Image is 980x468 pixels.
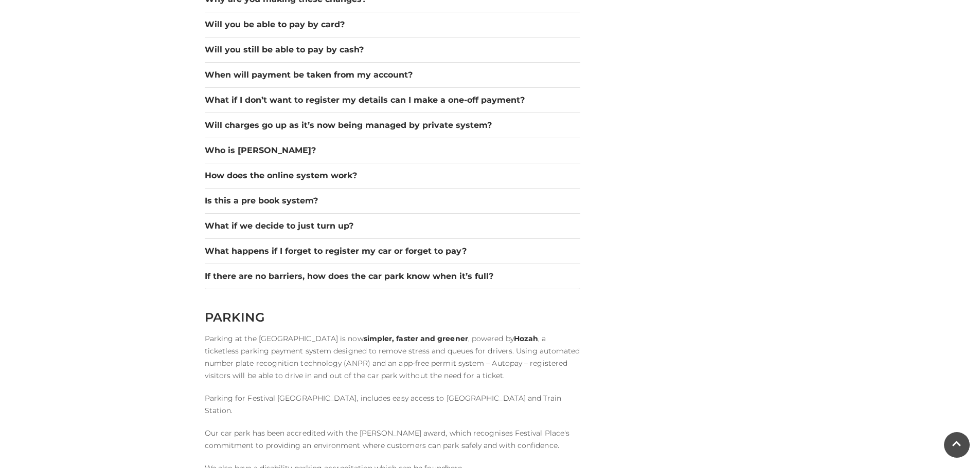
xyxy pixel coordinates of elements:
button: Will charges go up as it’s now being managed by private system? [205,119,580,132]
button: What if I don’t want to register my details can I make a one-off payment? [205,94,580,106]
button: Will you still be able to pay by cash? [205,44,580,56]
p: Parking for Festival [GEOGRAPHIC_DATA], includes easy access to [GEOGRAPHIC_DATA] and Train Station. [205,392,580,417]
button: Who is [PERSON_NAME]? [205,144,580,157]
button: What if we decide to just turn up? [205,220,580,232]
h2: PARKING [205,310,580,325]
button: If there are no barriers, how does the car park know when it’s full? [205,270,580,283]
button: Is this a pre book system? [205,195,580,207]
button: Will you be able to pay by card? [205,18,580,31]
p: Parking at the [GEOGRAPHIC_DATA] is now , powered by , a ticketless parking payment system design... [205,332,580,382]
strong: Hozah [514,334,538,343]
button: When will payment be taken from my account? [205,69,580,81]
button: How does the online system work? [205,170,580,182]
button: What happens if I forget to register my car or forget to pay? [205,245,580,257]
strong: simpler, faster and greener [364,334,468,343]
p: Our car park has been accredited with the [PERSON_NAME] award, which recognises Festival Place's ... [205,427,580,452]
